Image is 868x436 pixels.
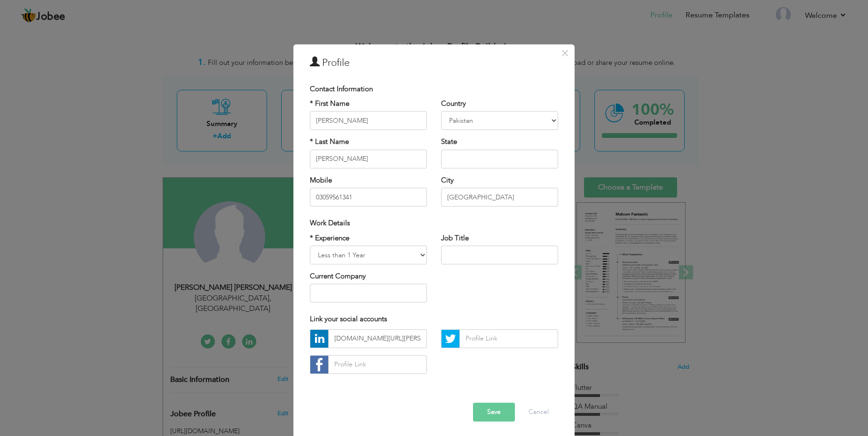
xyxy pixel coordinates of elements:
[519,403,558,421] button: Cancel
[441,99,466,109] label: Country
[310,315,387,324] span: Link your social accounts
[310,137,349,147] label: * Last Name
[310,99,349,109] label: * First Name
[310,356,328,373] img: facebook
[441,233,469,243] label: Job Title
[328,329,427,348] input: Profile Link
[441,175,454,185] label: City
[310,218,350,228] span: Work Details
[442,330,459,348] img: Twitter
[310,233,349,243] label: * Experience
[310,330,328,348] img: linkedin
[310,84,373,94] span: Contact Information
[310,56,558,70] h3: Profile
[473,403,515,421] button: Save
[459,329,558,348] input: Profile Link
[328,355,427,374] input: Profile Link
[310,175,332,185] label: Mobile
[441,137,457,147] label: State
[310,271,366,281] label: Current Company
[561,45,569,62] span: ×
[557,46,572,61] button: Close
